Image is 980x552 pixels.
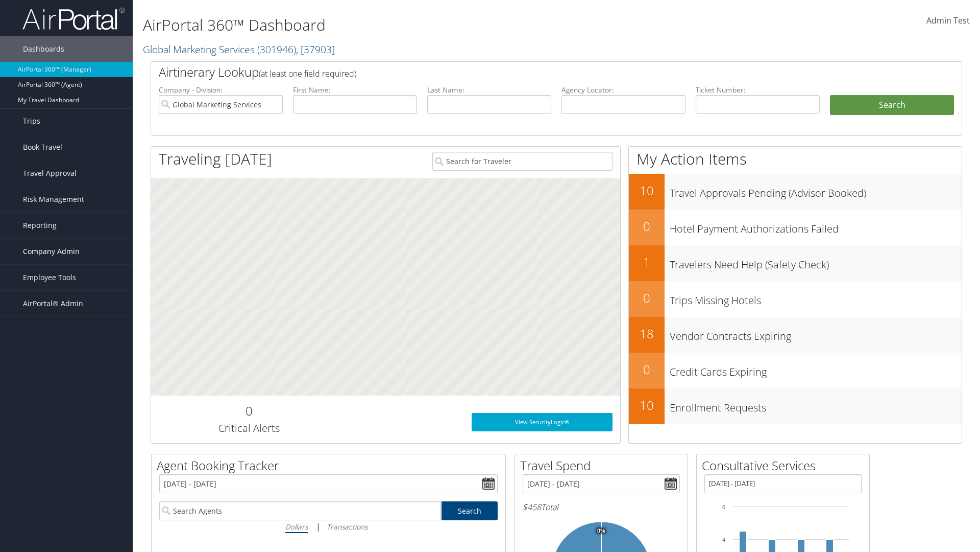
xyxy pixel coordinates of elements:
h2: Consultative Services [702,457,869,474]
span: ( 301946 ) [257,42,296,56]
span: Book Travel [23,134,62,160]
h3: Vendor Contracts Expiring [670,324,962,343]
img: airportal-logo.png [22,7,125,31]
h3: Credit Cards Expiring [670,360,962,379]
button: Search [830,95,954,116]
span: AirPortal® Admin [23,291,83,316]
span: , [ 37903 ] [296,42,335,56]
i: Transactions [327,522,367,532]
h2: 0 [629,289,665,307]
span: $458 [523,501,541,513]
h2: Airtinerary Lookup [159,63,887,81]
div: | [159,520,498,533]
a: 10Travel Approvals Pending (Advisor Booked) [629,174,962,210]
a: 10Enrollment Requests [629,388,962,424]
h2: Agent Booking Tracker [157,457,505,474]
span: Reporting [23,213,57,238]
i: Dollars [285,522,308,532]
a: 1Travelers Need Help (Safety Check) [629,245,962,281]
span: Admin Test [926,15,970,26]
label: Ticket Number: [696,85,820,95]
input: Search for Traveler [432,152,612,171]
span: Dashboards [23,36,64,62]
span: Risk Management [23,187,84,212]
a: Search [442,501,498,520]
a: 18Vendor Contracts Expiring [629,317,962,353]
span: Trips [23,108,40,134]
tspan: 6 [722,504,725,510]
h2: 0 [629,361,665,378]
a: View SecurityLogic® [472,413,612,431]
a: 0Trips Missing Hotels [629,281,962,317]
a: 0Credit Cards Expiring [629,353,962,388]
span: Employee Tools [23,265,76,290]
h2: Travel Spend [520,457,688,474]
h3: Critical Alerts [159,421,339,435]
span: Company Admin [23,239,80,264]
span: (at least one field required) [259,68,356,79]
h2: 0 [629,218,665,235]
h2: 1 [629,254,665,271]
a: 0Hotel Payment Authorizations Failed [629,210,962,245]
h1: My Action Items [629,148,962,170]
label: Agency Locator: [561,85,685,95]
h2: 10 [629,182,665,199]
h3: Travel Approvals Pending (Advisor Booked) [670,181,962,200]
input: Search Agents [159,501,441,520]
tspan: 0% [597,528,605,534]
h3: Trips Missing Hotels [670,288,962,308]
span: Travel Approval [23,160,77,186]
h3: Hotel Payment Authorizations Failed [670,217,962,236]
h2: 10 [629,397,665,414]
h6: Total [523,501,680,513]
h2: 0 [159,402,339,420]
label: Company - Division: [159,85,283,95]
h3: Enrollment Requests [670,396,962,415]
h1: Traveling [DATE] [159,148,272,170]
h3: Travelers Need Help (Safety Check) [670,252,962,272]
h2: 18 [629,325,665,342]
tspan: 4 [722,537,725,543]
a: Global Marketing Services [143,42,335,56]
h1: AirPortal 360™ Dashboard [143,14,694,36]
label: Last Name: [427,85,551,95]
a: Admin Test [926,5,970,37]
label: First Name: [293,85,417,95]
